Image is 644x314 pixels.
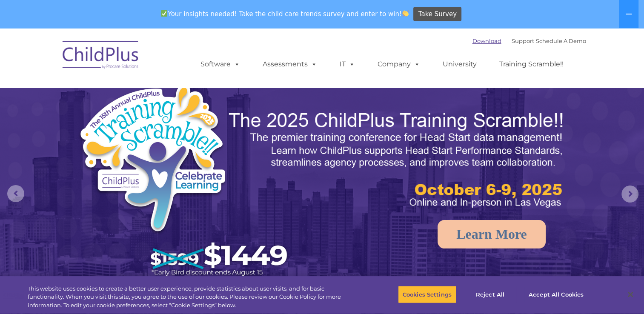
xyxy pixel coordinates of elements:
[398,285,456,303] button: Cookies Settings
[254,56,326,73] a: Assessments
[369,56,429,73] a: Company
[118,56,144,63] span: Last name
[438,220,546,248] a: Learn More
[58,35,143,77] img: ChildPlus by Procare Solutions
[472,37,501,44] a: Download
[524,285,588,303] button: Accept All Cookies
[331,56,364,73] a: IT
[434,56,485,73] a: University
[192,56,249,73] a: Software
[28,285,354,310] div: This website uses cookies to create a better user experience, provide statistics about user visit...
[464,285,517,303] button: Reject All
[402,10,409,17] img: 👏
[118,91,155,97] span: Phone number
[418,7,457,22] span: Take Survey
[157,6,412,22] span: Your insights needed! Take the child care trends survey and enter to win!
[536,37,586,44] a: Schedule A Demo
[413,7,461,22] a: Take Survey
[472,37,586,44] font: |
[512,37,534,44] a: Support
[491,56,572,73] a: Training Scramble!!
[621,285,640,304] button: Close
[161,10,167,17] img: ✅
